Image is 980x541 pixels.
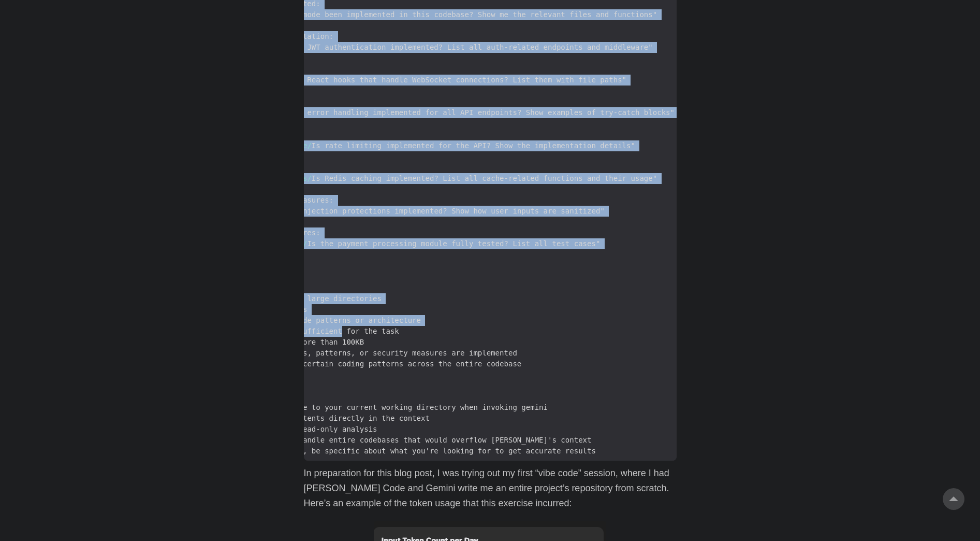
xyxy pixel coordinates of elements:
span: Gemini's context window can handle entire codebases that would overflow [PERSON_NAME]'s context [167,435,597,446]
span: gemini -p "@src/ Has dark mode been implemented in this codebase? Show me the relevant files and ... [167,9,663,20]
span: gemini -p "@src/ Are SQL injection protections implemented? Show how user inputs are sanitized" [167,206,610,217]
a: go to top [943,488,964,510]
span: Paths in @ syntax are relative to your current working directory when invoking gemini [167,402,553,413]
span: gemini -p "@src/ Are there any React hooks that handle WebSocket connections? List them with file... [167,75,632,86]
p: In preparation for this blog post, I was trying out my first “vibe code” session, where I had [PE... [304,466,677,510]
span: gemini -p "@src/ Is Redis caching implemented? List all cache-related functions and their usage" [167,173,663,184]
span: gemini -p "@src/ Is proper error handling implemented for all API endpoints? Show examples of try... [167,107,680,118]
span: gemini -p "@src/payment/ Is the payment processing module fully tested? List all test cases" [167,238,606,249]
span: Checking for the presence of certain coding patterns across the entire codebase [167,359,527,369]
span: When checking implementations, be specific about what you're looking for to get accurate results [167,446,601,457]
span: gemini -p "@backend/ Is rate limiting implemented for the API? Show the implementation details" [167,140,640,151]
span: Verifying if specific features, patterns, or security measures are implemented [167,348,522,359]
span: gemini -p "@src/ Is JWT authentication implemented? List all auth-related endpoints and middleware" [167,42,658,53]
